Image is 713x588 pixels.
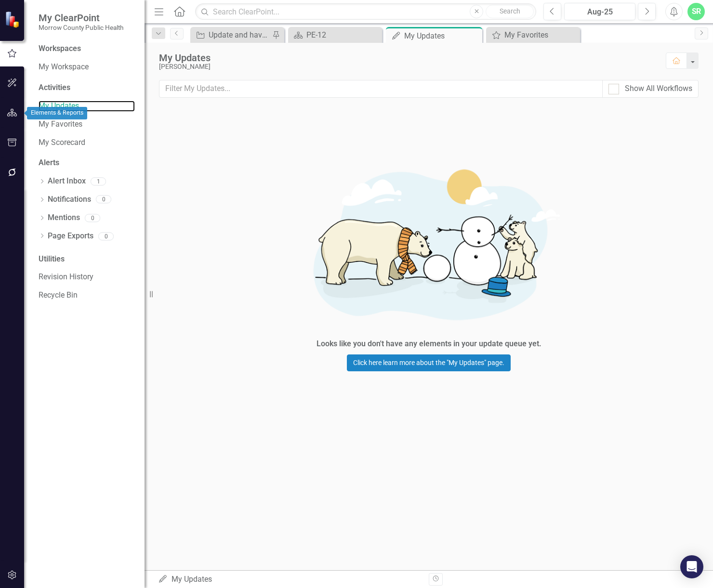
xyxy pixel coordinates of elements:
[625,83,692,94] div: Show All Workflows
[568,6,632,18] div: Aug-25
[39,24,123,31] small: Morrow County Public Health
[284,151,573,336] img: Getting started
[27,107,87,119] div: Elements & Reports
[48,231,93,242] a: Page Exports
[85,214,100,222] div: 0
[404,30,480,42] div: My Updates
[290,29,380,41] a: PE-12
[680,555,703,578] div: Open Intercom Messenger
[96,196,111,204] div: 0
[39,43,81,54] div: Workspaces
[193,29,270,41] a: Update and have staff review updated guide
[159,80,603,98] input: Filter My Updates...
[48,194,91,205] a: Notifications
[306,29,380,41] div: PE-12
[39,272,135,283] a: Revision History
[5,11,22,28] img: ClearPoint Strategy
[317,339,541,350] div: Looks like you don't have any elements in your update queue yet.
[159,52,656,63] div: My Updates
[489,29,578,41] a: My Favorites
[687,3,705,20] button: SR
[347,354,511,371] a: Click here learn more about the "My Updates" page.
[486,5,534,18] button: Search
[195,3,536,20] input: Search ClearPoint...
[39,290,135,301] a: Recycle Bin
[39,137,135,148] a: My Scorecard
[504,29,578,41] div: My Favorites
[48,212,80,223] a: Mentions
[98,232,114,240] div: 0
[39,62,135,73] a: My Workspace
[39,82,135,93] div: Activities
[39,101,135,112] a: My Updates
[48,176,86,187] a: Alert Inbox
[158,574,422,585] div: My Updates
[564,3,635,20] button: Aug-25
[209,29,270,41] div: Update and have staff review updated guide
[500,7,520,15] span: Search
[39,12,123,24] span: My ClearPoint
[91,177,106,185] div: 1
[39,157,135,169] div: Alerts
[39,254,135,265] div: Utilities
[39,119,135,130] a: My Favorites
[159,63,656,70] div: [PERSON_NAME]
